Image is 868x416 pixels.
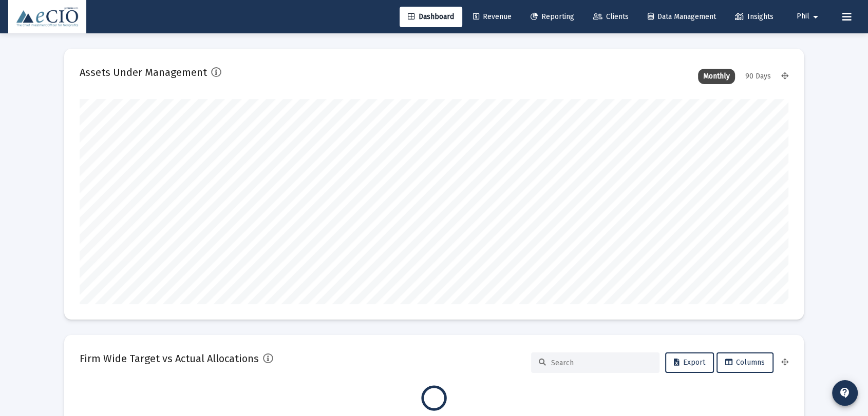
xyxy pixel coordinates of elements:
[698,69,735,84] div: Monthly
[585,7,637,27] a: Clients
[725,358,765,367] span: Columns
[465,7,520,27] a: Revenue
[522,7,582,27] a: Reporting
[665,352,714,373] button: Export
[551,359,652,367] input: Search
[809,7,822,27] mat-icon: arrow_drop_down
[797,12,809,21] span: Phil
[648,12,716,21] span: Data Management
[80,64,207,81] h2: Assets Under Management
[473,12,512,21] span: Revenue
[400,7,462,27] a: Dashboard
[639,7,724,27] a: Data Management
[716,352,773,373] button: Columns
[16,7,79,27] img: Dashboard
[740,69,776,84] div: 90 Days
[784,6,834,27] button: Phil
[408,12,454,21] span: Dashboard
[839,387,851,399] mat-icon: contact_support
[593,12,629,21] span: Clients
[531,12,574,21] span: Reporting
[674,358,705,367] span: Export
[80,350,259,367] h2: Firm Wide Target vs Actual Allocations
[727,7,782,27] a: Insights
[735,12,773,21] span: Insights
